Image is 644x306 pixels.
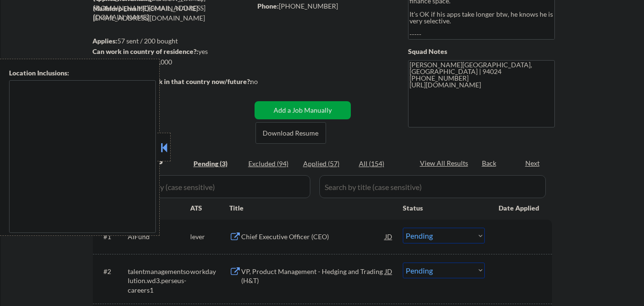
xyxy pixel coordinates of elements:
div: yes [92,47,248,56]
div: [PHONE_NUMBER] [257,1,392,11]
div: talentmanagementsolution.wd3.perseus-careers1 [128,267,190,295]
div: Squad Notes [408,47,555,56]
input: Search by company (case sensitive) [96,175,310,198]
div: [DOMAIN_NAME][EMAIL_ADDRESS][DOMAIN_NAME] [93,4,251,22]
div: Location Inclusions: [9,68,156,78]
div: 57 sent / 200 bought [92,36,251,46]
div: #2 [103,267,120,276]
div: #1 [103,232,120,242]
div: Next [525,158,541,168]
div: workday [190,267,229,276]
strong: Mailslurp Email: [93,4,143,12]
input: Search by title (case sensitive) [319,175,546,198]
strong: Applies: [92,37,117,45]
strong: Will need Visa to work in that country now/future?: [93,77,252,85]
div: Applied (57) [303,159,351,169]
div: VP, Product Management - Hedging and Trading (H&T) [241,267,385,285]
strong: Can work in country of residence?: [92,47,198,55]
div: AIFund [128,232,190,242]
div: no [250,77,277,86]
div: Title [229,203,394,213]
div: Chief Executive Officer (CEO) [241,232,385,242]
div: View All Results [420,158,471,168]
div: Pending (3) [194,159,241,169]
div: JD [384,228,394,245]
button: Download Resume [256,122,326,144]
div: Excluded (94) [248,159,296,169]
div: Back [482,158,497,168]
div: ATS [190,203,229,213]
div: lever [190,232,229,242]
div: All (154) [359,159,407,169]
div: $225,000 [92,57,251,67]
strong: Minimum salary: [92,58,144,66]
strong: Phone: [257,2,279,10]
button: Add a Job Manually [255,101,351,119]
div: Status [403,199,485,216]
div: Date Applied [499,203,541,213]
div: JD [384,263,394,280]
